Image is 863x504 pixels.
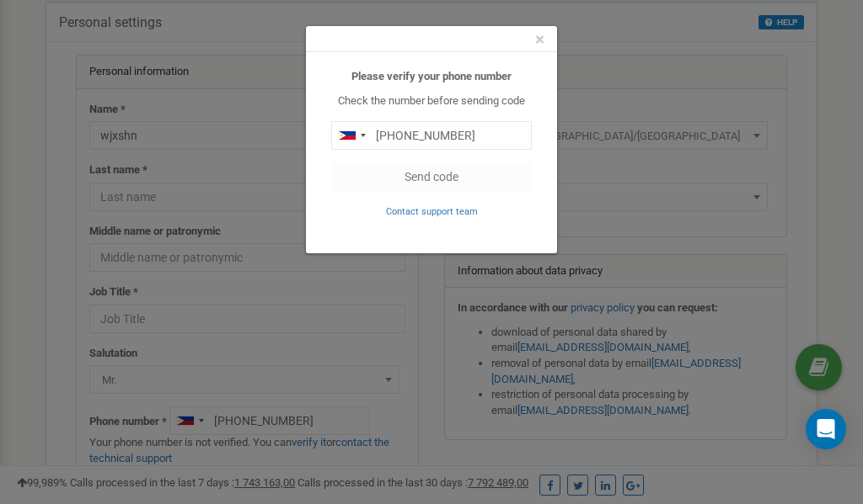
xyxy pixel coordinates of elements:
[535,29,544,50] span: ×
[331,162,532,191] button: Send code
[535,31,544,49] button: Close
[386,206,478,217] small: Contact support team
[332,122,371,149] div: Telephone country code
[806,409,846,449] div: Open Intercom Messenger
[331,121,532,150] input: 0905 123 4567
[386,204,478,217] a: Contact support team
[331,93,532,109] p: Check the number before sending code
[351,70,512,82] b: Please verify your phone number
